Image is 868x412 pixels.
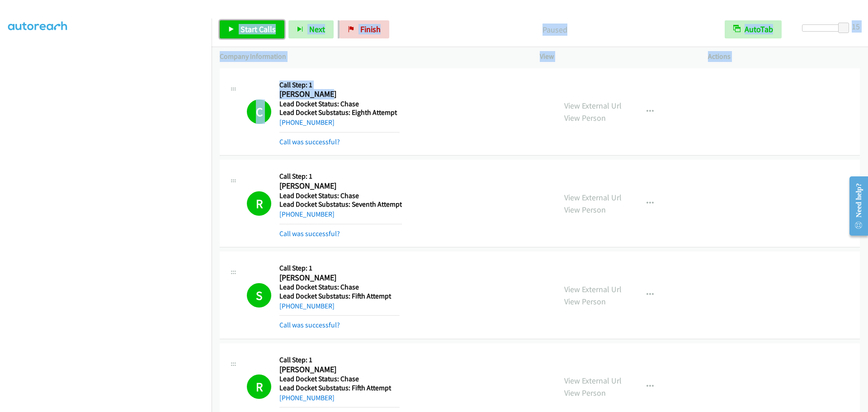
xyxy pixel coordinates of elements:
[279,264,400,273] h5: Call Step: 1
[247,99,271,124] h1: C
[288,20,334,38] button: Next
[852,20,860,33] div: 15
[279,229,340,238] a: Call was successful?
[279,172,402,181] h5: Call Step: 1
[279,89,400,99] h2: [PERSON_NAME]
[842,170,868,242] iframe: Resource Center
[279,365,400,375] h2: [PERSON_NAME]
[279,137,340,146] a: Call was successful?
[279,118,335,127] a: [PHONE_NUMBER]
[309,24,325,34] span: Next
[725,20,782,38] button: AutoTab
[247,374,271,399] h1: R
[279,200,402,209] h5: Lead Docket Substatus: Seventh Attempt
[279,181,400,191] h2: [PERSON_NAME]
[279,302,335,310] a: [PHONE_NUMBER]
[279,191,402,200] h5: Lead Docket Status: Chase
[279,273,400,283] h2: [PERSON_NAME]
[340,20,389,38] a: Finish
[564,284,622,294] a: View External Url
[279,99,400,109] h5: Lead Docket Status: Chase
[241,24,276,34] span: Start Calls
[279,393,335,402] a: [PHONE_NUMBER]
[564,296,606,307] a: View Person
[564,113,606,123] a: View Person
[279,108,400,117] h5: Lead Docket Substatus: Eighth Attempt
[564,388,606,398] a: View Person
[540,51,692,62] p: View
[360,24,381,34] span: Finish
[220,51,524,62] p: Company Information
[564,100,622,111] a: View External Url
[279,384,400,393] h5: Lead Docket Substatus: Fifth Attempt
[708,51,860,62] p: Actions
[247,191,271,216] h1: R
[279,81,400,90] h5: Call Step: 1
[279,283,400,292] h5: Lead Docket Status: Chase
[564,375,622,386] a: View External Url
[279,210,335,218] a: [PHONE_NUMBER]
[247,283,271,308] h1: S
[279,321,340,329] a: Call was successful?
[564,204,606,215] a: View Person
[279,355,400,365] h5: Call Step: 1
[279,292,400,301] h5: Lead Docket Substatus: Fifth Attempt
[220,20,284,38] a: Start Calls
[564,192,622,203] a: View External Url
[401,24,708,36] p: Paused
[279,374,400,384] h5: Lead Docket Status: Chase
